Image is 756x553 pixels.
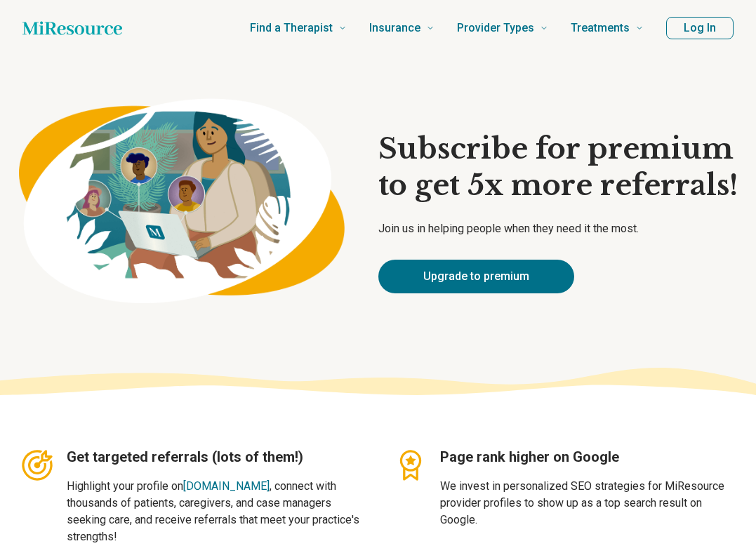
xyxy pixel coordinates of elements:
p: We invest in personalized SEO strategies for MiResource provider profiles to show up as a top sea... [440,478,738,528]
p: Highlight your profile on , connect with thousands of patients, caregivers, and case managers see... [67,478,364,545]
span: Find a Therapist [250,18,333,38]
h3: Get targeted referrals (lots of them!) [67,447,364,467]
span: Provider Types [457,18,534,38]
p: Join us in helping people when they need it the most. [378,220,738,237]
a: [DOMAIN_NAME] [183,479,270,493]
h3: Page rank higher on Google [440,447,738,467]
h1: Subscribe for premium to get 5x more referrals! [378,131,738,204]
button: Log In [666,17,734,39]
span: Insurance [369,18,420,38]
a: Home page [22,14,122,42]
a: Upgrade to premium [378,260,574,293]
span: Treatments [571,18,630,38]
